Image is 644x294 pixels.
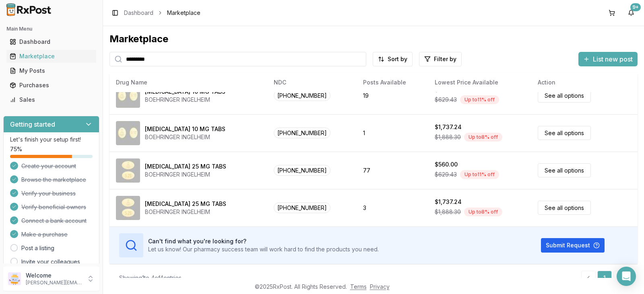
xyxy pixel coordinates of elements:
div: Open Intercom Messenger [617,267,636,286]
span: Marketplace [167,9,200,17]
div: [MEDICAL_DATA] 25 MG TABS [145,162,226,171]
span: Sort by [388,55,407,63]
button: List new post [578,52,638,66]
div: $1,737.24 [435,123,462,131]
span: $629.43 [435,96,457,104]
td: 1 [357,114,428,152]
a: Privacy [370,283,390,290]
a: List new post [578,56,638,64]
div: My Posts [10,67,93,75]
div: [MEDICAL_DATA] 10 MG TABS [145,125,225,133]
a: Dashboard [6,35,96,49]
img: Jardiance 25 MG TABS [116,158,140,183]
div: Marketplace [10,52,93,60]
button: Sales [3,93,99,106]
span: [PHONE_NUMBER] [274,202,330,213]
div: Showing 1 to 4 of 4 entries [119,274,182,282]
span: Verify beneficial owners [21,203,86,211]
p: [PERSON_NAME][EMAIL_ADDRESS][DOMAIN_NAME] [26,280,82,286]
img: RxPost Logo [3,3,55,16]
button: Filter by [419,52,462,66]
a: Post a listing [21,244,54,252]
h2: Main Menu [6,26,96,32]
th: NDC [267,73,357,92]
nav: breadcrumb [124,9,200,17]
a: My Posts [6,64,96,78]
img: Jardiance 10 MG TABS [116,84,140,108]
a: Purchases [6,78,96,93]
div: Up to 11 % off [460,95,499,104]
span: 75 % [10,145,22,153]
th: Lowest Price Available [428,73,531,92]
span: Make a purchase [21,230,68,238]
span: Connect a bank account [21,217,87,225]
div: Purchases [10,81,93,89]
button: Marketplace [3,50,99,63]
div: BOEHRINGER INGELHEIM [145,96,225,104]
img: User avatar [8,272,21,285]
a: 1 [597,271,612,285]
td: 3 [357,189,428,226]
a: Marketplace [6,49,96,64]
div: $1,737.24 [435,198,462,206]
button: Purchases [3,79,99,92]
span: [PHONE_NUMBER] [274,90,330,101]
div: [MEDICAL_DATA] 25 MG TABS [145,200,226,208]
a: See all options [538,88,591,103]
span: $1,888.30 [435,208,461,216]
th: Posts Available [357,73,428,92]
a: Terms [350,283,367,290]
span: [PHONE_NUMBER] [274,165,330,176]
div: Marketplace [109,33,638,45]
button: 9+ [625,6,638,19]
h3: Can't find what you're looking for? [148,237,379,245]
img: Jardiance 10 MG TABS [116,121,140,145]
th: Drug Name [109,73,267,92]
p: Welcome [26,271,82,280]
button: Sort by [373,52,413,66]
span: [PHONE_NUMBER] [274,127,330,138]
img: Jardiance 25 MG TABS [116,196,140,220]
span: $1,888.30 [435,133,461,141]
span: List new post [593,54,633,64]
h3: Getting started [10,119,55,129]
a: See all options [538,126,591,140]
td: 77 [357,152,428,189]
button: My Posts [3,64,99,77]
div: BOEHRINGER INGELHEIM [145,133,225,141]
div: BOEHRINGER INGELHEIM [145,171,226,179]
div: BOEHRINGER INGELHEIM [145,208,226,216]
button: Submit Request [541,238,605,253]
div: Sales [10,96,93,104]
nav: pagination [581,271,628,285]
p: Let's finish your setup first! [10,136,93,144]
a: Dashboard [124,9,153,17]
div: Up to 11 % off [460,170,499,179]
span: $629.43 [435,171,457,179]
span: Filter by [434,55,456,63]
span: Browse the marketplace [21,176,86,184]
td: 19 [357,77,428,114]
th: Action [531,73,638,92]
span: Verify your business [21,189,76,197]
div: 9+ [630,3,641,11]
a: Invite your colleagues [21,258,80,266]
div: Up to 8 % off [464,133,502,142]
button: Dashboard [3,35,99,48]
div: Up to 8 % off [464,208,502,216]
a: See all options [538,201,591,215]
span: Create your account [21,162,76,170]
a: Sales [6,93,96,107]
div: $560.00 [435,160,458,169]
a: See all options [538,163,591,177]
p: Let us know! Our pharmacy success team will work hard to find the products you need. [148,245,379,253]
div: Dashboard [10,38,93,46]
